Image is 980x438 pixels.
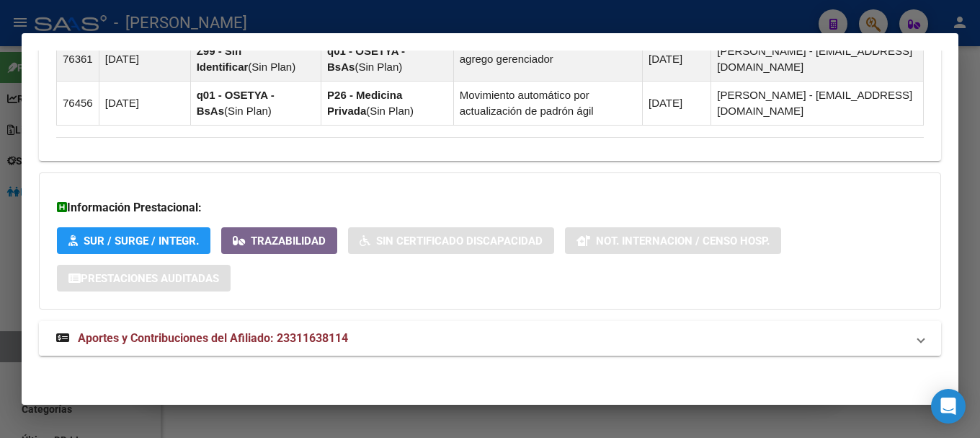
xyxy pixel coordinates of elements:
[57,199,923,216] h3: Información Prestacional:
[197,89,275,117] strong: q01 - OSETYA - BsAs
[99,37,190,81] td: [DATE]
[57,265,231,292] button: Prestaciones Auditadas
[453,37,642,81] td: agrego gerenciador
[251,61,292,73] span: Sin Plan
[57,81,99,125] td: 76456
[57,227,210,254] button: SUR / SURGE / INTEGR.
[99,81,190,125] td: [DATE]
[57,37,99,81] td: 76361
[81,272,219,285] span: Prestaciones Auditadas
[453,81,642,125] td: Movimiento automático por actualización de padrón ágil
[642,37,710,81] td: [DATE]
[84,235,199,248] span: SUR / SURGE / INTEGR.
[251,235,326,248] span: Trazabilidad
[327,89,402,117] strong: P26 - Medicina Privada
[370,105,410,117] span: Sin Plan
[197,45,249,73] strong: Z99 - Sin Identificar
[711,81,924,125] td: [PERSON_NAME] - [EMAIL_ADDRESS][DOMAIN_NAME]
[78,331,348,345] span: Aportes y Contribuciones del Afiliado: 23311638114
[358,61,398,73] span: Sin Plan
[327,45,405,73] strong: q01 - OSETYA - BsAs
[228,105,268,117] span: Sin Plan
[39,321,941,356] mat-expansion-panel-header: Aportes y Contribuciones del Afiliado: 23311638114
[931,389,966,424] div: Open Intercom Messenger
[321,81,454,125] td: ( )
[642,81,710,125] td: [DATE]
[711,37,924,81] td: [PERSON_NAME] - [EMAIL_ADDRESS][DOMAIN_NAME]
[565,227,781,254] button: Not. Internacion / Censo Hosp.
[190,37,321,81] td: ( )
[376,235,543,248] span: Sin Certificado Discapacidad
[596,235,770,248] span: Not. Internacion / Censo Hosp.
[221,227,337,254] button: Trazabilidad
[321,37,454,81] td: ( )
[348,227,554,254] button: Sin Certificado Discapacidad
[190,81,321,125] td: ( )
